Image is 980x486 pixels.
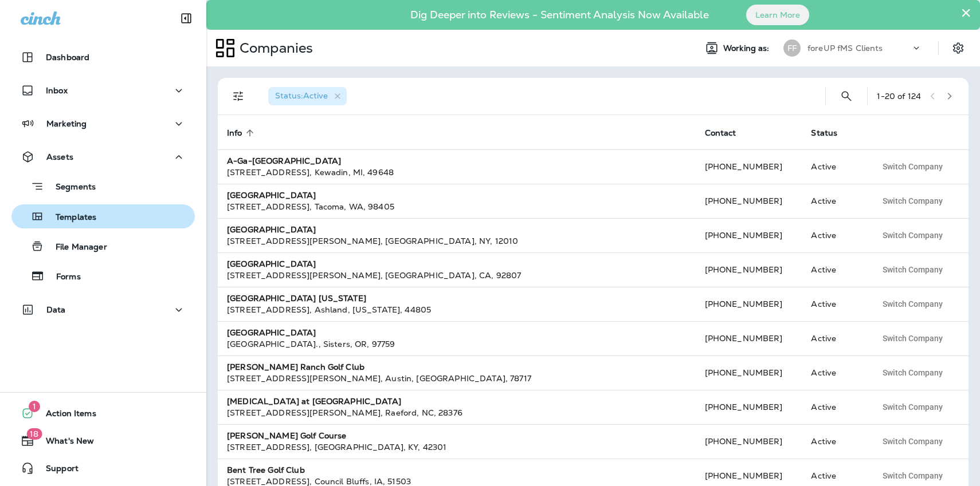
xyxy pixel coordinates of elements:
[835,85,858,108] button: Search Companies
[883,163,943,171] span: Switch Company
[46,305,66,314] p: Data
[802,252,867,287] td: Active
[46,53,89,62] p: Dashboard
[11,204,195,228] button: Templates
[11,429,195,452] button: 18What's New
[11,457,195,480] button: Support
[11,46,195,69] button: Dashboard
[227,224,316,235] strong: [GEOGRAPHIC_DATA]
[11,402,195,425] button: 1Action Items
[877,92,921,101] div: 1 - 20 of 124
[227,441,687,453] div: [STREET_ADDRESS] , [GEOGRAPHIC_DATA] , KY , 42301
[883,300,943,308] span: Switch Company
[377,13,742,17] p: Dig Deeper into Reviews - Sentiment Analysis Now Available
[29,401,40,412] span: 1
[11,298,195,321] button: Data
[26,428,42,440] span: 18
[44,242,107,253] p: File Manager
[46,119,87,128] p: Marketing
[170,7,202,30] button: Collapse Sidebar
[227,430,347,441] strong: [PERSON_NAME] Golf Course
[811,128,852,138] span: Status
[696,287,802,321] td: [PHONE_NUMBER]
[876,158,949,175] button: Switch Company
[696,321,802,355] td: [PHONE_NUMBER]
[227,407,687,418] div: [STREET_ADDRESS][PERSON_NAME] , Raeford , NC , 28376
[696,424,802,459] td: [PHONE_NUMBER]
[44,182,96,193] p: Segments
[876,227,949,244] button: Switch Company
[227,373,687,384] div: [STREET_ADDRESS][PERSON_NAME] , Austin , [GEOGRAPHIC_DATA] , 78717
[227,190,316,200] strong: [GEOGRAPHIC_DATA]
[876,192,949,210] button: Switch Company
[46,152,73,161] p: Assets
[45,272,81,283] p: Forms
[227,327,316,338] strong: [GEOGRAPHIC_DATA]
[696,252,802,287] td: [PHONE_NUMBER]
[227,396,401,406] strong: [MEDICAL_DATA] at [GEOGRAPHIC_DATA]
[746,5,809,25] button: Learn More
[227,304,687,315] div: [STREET_ADDRESS] , Ashland , [US_STATE] , 44805
[11,264,195,288] button: Forms
[802,355,867,390] td: Active
[948,38,969,58] button: Settings
[268,87,347,105] div: Status:Active
[34,464,79,477] span: Support
[227,167,687,178] div: [STREET_ADDRESS] , Kewadin , MI , 49648
[961,3,971,22] button: Close
[11,234,195,258] button: File Manager
[802,424,867,459] td: Active
[876,295,949,313] button: Switch Company
[802,390,867,424] td: Active
[227,465,305,475] strong: Bent Tree Golf Club
[876,330,949,347] button: Switch Company
[876,467,949,484] button: Switch Company
[802,218,867,252] td: Active
[876,261,949,278] button: Switch Company
[802,287,867,321] td: Active
[802,184,867,218] td: Active
[46,86,68,95] p: Inbox
[705,128,751,138] span: Contact
[883,403,943,411] span: Switch Company
[227,270,687,281] div: [STREET_ADDRESS][PERSON_NAME] , [GEOGRAPHIC_DATA] , CA , 92807
[227,156,341,166] strong: A-Ga-[GEOGRAPHIC_DATA]
[11,145,195,168] button: Assets
[802,149,867,184] td: Active
[783,39,801,57] div: FF
[696,184,802,218] td: [PHONE_NUMBER]
[11,174,195,199] button: Segments
[227,128,242,138] span: Info
[696,218,802,252] td: [PHONE_NUMBER]
[705,128,736,138] span: Contact
[696,390,802,424] td: [PHONE_NUMBER]
[227,293,366,303] strong: [GEOGRAPHIC_DATA] [US_STATE]
[275,90,328,101] span: Status : Active
[883,437,943,445] span: Switch Company
[34,436,94,450] span: What's New
[811,128,837,138] span: Status
[883,334,943,342] span: Switch Company
[883,369,943,377] span: Switch Company
[227,338,687,350] div: [GEOGRAPHIC_DATA]. , Sisters , OR , 97759
[227,128,257,138] span: Info
[235,39,313,57] p: Companies
[883,231,943,239] span: Switch Company
[696,355,802,390] td: [PHONE_NUMBER]
[11,79,195,102] button: Inbox
[696,149,802,184] td: [PHONE_NUMBER]
[876,433,949,450] button: Switch Company
[44,212,96,223] p: Templates
[802,321,867,355] td: Active
[227,235,687,247] div: [STREET_ADDRESS][PERSON_NAME] , [GEOGRAPHIC_DATA] , NY , 12010
[227,201,687,212] div: [STREET_ADDRESS] , Tacoma , WA , 98405
[883,266,943,274] span: Switch Company
[723,44,772,53] span: Working as:
[227,259,316,269] strong: [GEOGRAPHIC_DATA]
[11,112,195,135] button: Marketing
[876,398,949,416] button: Switch Company
[883,472,943,480] span: Switch Company
[227,362,364,372] strong: [PERSON_NAME] Ranch Golf Club
[876,364,949,381] button: Switch Company
[883,197,943,205] span: Switch Company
